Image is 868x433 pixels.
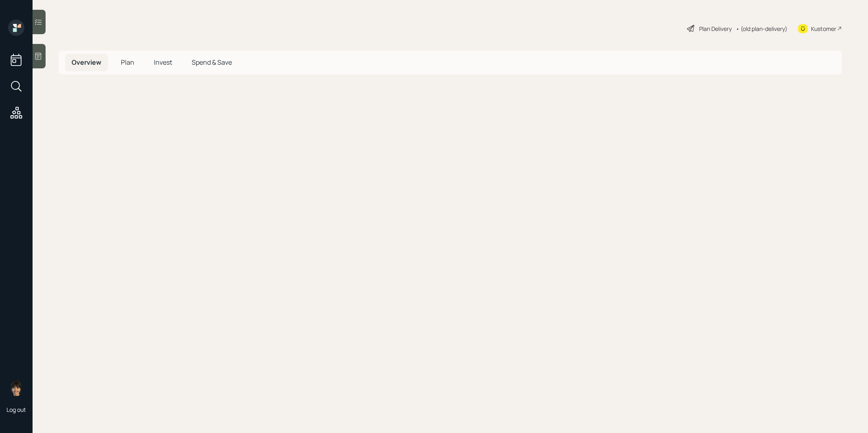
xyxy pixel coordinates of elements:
[736,24,787,33] div: • (old plan-delivery)
[8,380,24,396] img: treva-nostdahl-headshot.png
[192,58,232,67] span: Spend & Save
[7,406,26,413] div: Log out
[121,58,134,67] span: Plan
[699,24,732,33] div: Plan Delivery
[811,24,836,33] div: Kustomer
[154,58,172,67] span: Invest
[72,58,101,67] span: Overview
